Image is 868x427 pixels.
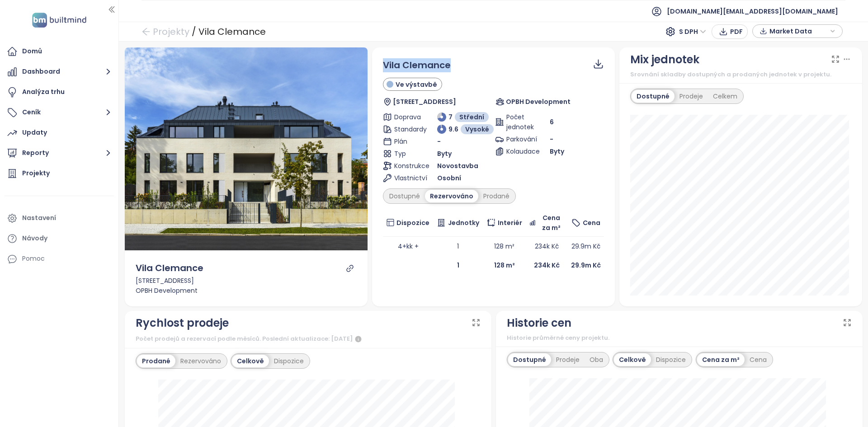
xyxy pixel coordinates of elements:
div: Prodeje [675,90,708,103]
div: Cena [745,353,772,366]
div: Celkově [232,355,269,367]
span: Střední [459,112,484,122]
div: Domů [22,46,42,57]
div: Vila Clemance [136,261,203,275]
span: Plán [394,136,421,146]
img: logo [29,11,89,29]
div: Updaty [22,127,47,138]
div: Celkově [614,353,651,366]
div: Oba [585,353,608,366]
div: Rezervováno [425,190,478,202]
div: Projekty [22,168,50,179]
span: 234k Kč [535,242,559,251]
div: Návody [22,233,47,244]
span: PDF [730,27,743,37]
div: Pomoc [22,253,45,264]
b: 1 [457,261,459,270]
a: Analýza trhu [5,83,114,101]
span: Byty [437,149,452,159]
div: Prodeje [551,353,585,366]
span: S DPH [679,25,706,38]
div: button [757,24,838,38]
div: Dispozice [269,355,309,367]
span: 29.9m Kč [571,242,600,251]
div: Historie cen [507,314,571,332]
div: Pomoc [5,250,114,268]
a: Projekty [5,164,114,183]
div: Prodané [137,355,175,367]
span: 6 [550,117,554,127]
div: Dostupné [384,190,425,202]
a: Domů [5,42,114,61]
div: Celkem [708,90,742,103]
td: 4+kk + [383,237,434,256]
div: Rezervováno [175,355,226,367]
span: [STREET_ADDRESS] [393,97,456,107]
span: Konstrukce [394,161,421,171]
span: Vlastnictví [394,173,421,183]
span: OPBH Development [506,97,571,107]
span: Cena [583,218,600,228]
span: Dispozice [396,218,429,228]
td: 128 m² [483,237,526,256]
span: Typ [394,149,421,159]
div: Cena za m² [697,353,745,366]
span: Standardy [394,124,421,134]
span: Byty [550,146,564,156]
div: [STREET_ADDRESS] [136,276,357,286]
td: 1 [433,237,483,256]
div: Počet prodejů a rezervací podle měsíců. Poslední aktualizace: [DATE] [136,333,481,344]
span: Interiér [498,218,522,228]
span: Jednotky [448,218,479,228]
a: Updaty [5,124,114,142]
span: 7 [448,112,453,122]
a: arrow-left Projekty [142,23,189,40]
span: - [437,136,441,146]
span: [DOMAIN_NAME][EMAIL_ADDRESS][DOMAIN_NAME] [667,0,838,22]
span: 9.6 [448,124,458,134]
span: Vysoké [465,124,489,134]
div: Srovnání skladby dostupných a prodaných jednotek v projektu. [630,70,851,79]
span: Novostavba [437,161,478,171]
div: OPBH Development [136,286,357,296]
b: 128 m² [494,261,515,270]
button: PDF [712,24,748,39]
div: Dispozice [651,353,691,366]
b: 29.9m Kč [571,261,601,270]
span: Vila Clemance [383,59,451,71]
b: 234k Kč [534,261,560,270]
div: Nastavení [22,212,56,224]
span: Ve výstavbě [396,80,437,89]
span: Kolaudace [506,146,533,156]
button: Dashboard [5,63,114,81]
a: link [346,264,354,272]
span: - [550,135,553,144]
button: Ceník [5,103,114,122]
div: Vila Clemance [198,23,266,40]
div: Rychlost prodeje [136,314,229,332]
div: / [192,23,196,40]
div: Historie průměrné ceny projektu. [507,333,852,343]
a: Návody [5,230,114,248]
span: arrow-left [142,27,151,36]
span: Market Data [769,24,828,38]
div: Prodané [478,190,514,202]
span: Cena za m² [538,213,564,233]
div: Dostupné [632,90,675,103]
div: Analýza trhu [22,86,65,98]
a: Nastavení [5,209,114,227]
span: Doprava [394,112,421,122]
span: Parkování [506,134,533,144]
button: Reporty [5,144,114,162]
span: Počet jednotek [506,112,533,132]
div: Mix jednotek [630,51,699,68]
span: Osobní [437,173,461,183]
div: Dostupné [508,353,551,366]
